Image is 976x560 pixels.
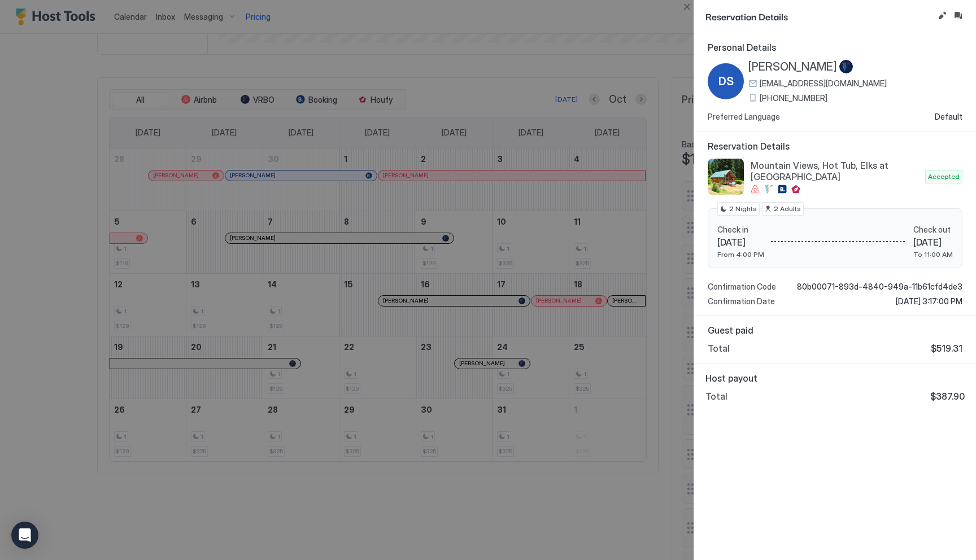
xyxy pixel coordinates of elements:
span: From 4:00 PM [717,250,764,259]
span: [PHONE_NUMBER] [760,93,827,103]
span: [DATE] [913,237,953,248]
span: Host payout [705,373,965,384]
button: Inbox [951,9,965,23]
span: Accepted [928,172,960,182]
span: Guest paid [708,325,962,336]
span: Default [935,112,962,122]
span: 80b00071-893d-4840-949a-11b61cfd4de3 [797,282,962,292]
span: Total [705,391,727,402]
span: Reservation Details [708,141,962,152]
span: 2 Adults [774,204,801,214]
span: Confirmation Date [708,296,775,307]
span: Personal Details [708,42,962,53]
span: [DATE] 3:17:00 PM [896,296,962,307]
span: Mountain Views, Hot Tub, Elks at [GEOGRAPHIC_DATA] [751,160,921,182]
span: Preferred Language [708,112,780,122]
span: [EMAIL_ADDRESS][DOMAIN_NAME] [760,78,887,89]
span: Check out [913,225,953,235]
button: Edit reservation [935,9,949,23]
span: Confirmation Code [708,282,776,292]
span: $387.90 [930,391,965,402]
span: 2 Nights [729,204,757,214]
div: Open Intercom Messenger [11,522,38,549]
span: Check in [717,225,764,235]
span: DS [718,73,734,90]
span: $519.31 [931,343,962,354]
span: Reservation Details [705,9,933,23]
span: Total [708,343,730,354]
span: To 11:00 AM [913,250,953,259]
div: listing image [708,159,744,195]
span: [PERSON_NAME] [748,60,837,74]
span: [DATE] [717,237,764,248]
